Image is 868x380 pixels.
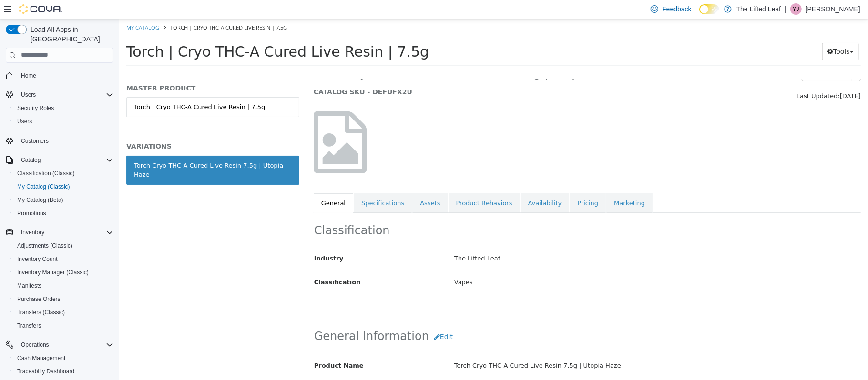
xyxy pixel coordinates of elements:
[17,227,113,238] span: Inventory
[7,24,310,41] span: Torch | Cryo THC-A Cured Live Resin | 7.5g
[13,181,113,192] span: My Catalog (Classic)
[17,368,74,375] span: Traceabilty Dashboard
[7,5,40,12] a: My Catalog
[13,320,45,331] a: Transfers
[21,72,36,80] span: Home
[17,104,54,112] span: Security Roles
[13,116,36,127] a: Users
[13,208,113,219] span: Promotions
[13,307,69,318] a: Transfers (Classic)
[13,352,113,364] span: Cash Management
[13,320,113,331] span: Transfers
[662,4,691,14] span: Feedback
[10,207,117,220] button: Promotions
[7,123,180,131] h5: VARIATIONS
[401,174,450,194] a: Availability
[13,168,79,179] a: Classification (Classic)
[19,4,62,14] img: Cova
[328,339,748,355] div: Torch Cryo THC-A Cured Live Resin 7.5g | Utopia Haze
[7,78,180,98] a: Torch | Cryo THC-A Cured Live Resin | 7.5g
[13,116,113,127] span: Users
[13,240,113,251] span: Adjustments (Classic)
[310,309,339,327] button: Edit
[13,208,50,219] a: Promotions
[194,69,602,77] h5: CATALOG SKU - DEFUFX2U
[17,339,53,350] button: Operations
[21,229,44,236] span: Inventory
[17,295,61,303] span: Purchase Orders
[13,194,113,206] span: My Catalog (Beta)
[17,354,65,362] span: Cash Management
[17,135,52,147] a: Customers
[10,167,117,180] button: Classification (Classic)
[13,267,113,278] span: Inventory Manager (Classic)
[13,307,113,318] span: Transfers (Classic)
[10,252,117,266] button: Inventory Count
[13,280,45,291] a: Manifests
[10,266,117,279] button: Inventory Manager (Classic)
[2,153,117,167] button: Catalog
[13,267,92,278] a: Inventory Manager (Classic)
[17,70,40,81] a: Home
[790,3,802,15] div: Yajaira Jones
[10,115,117,128] button: Users
[17,118,32,125] span: Users
[17,242,72,250] span: Adjustments (Classic)
[10,292,117,306] button: Purchase Orders
[10,351,117,365] button: Cash Management
[703,24,740,41] button: Tools
[721,73,742,80] span: [DATE]
[51,5,168,12] span: Torch | Cryo THC-A Cured Live Resin | 7.5g
[17,282,41,290] span: Manifests
[21,156,41,164] span: Catalog
[17,322,41,330] span: Transfers
[2,69,117,82] button: Home
[2,226,117,239] button: Inventory
[17,269,89,276] span: Inventory Manager (Classic)
[10,180,117,193] button: My Catalog (Classic)
[195,236,225,243] span: Industry
[328,255,748,272] div: Vapes
[17,70,113,81] span: Home
[450,174,487,194] a: Pricing
[10,239,117,252] button: Adjustments (Classic)
[195,260,242,267] span: Classification
[13,293,113,305] span: Purchase Orders
[793,3,799,15] span: YJ
[329,174,401,194] a: Product Behaviors
[10,193,117,207] button: My Catalog (Beta)
[487,174,533,194] a: Marketing
[17,154,113,166] span: Catalog
[17,227,48,238] button: Inventory
[15,142,173,160] div: Torch Cryo THC-A Cured Live Resin 7.5g | Utopia Haze
[10,306,117,319] button: Transfers (Classic)
[10,365,117,378] button: Traceabilty Dashboard
[7,65,180,73] h5: MASTER PRODUCT
[27,25,113,44] span: Load All Apps in [GEOGRAPHIC_DATA]
[17,154,44,166] button: Catalog
[13,352,69,364] a: Cash Management
[13,280,113,291] span: Manifests
[17,89,113,100] span: Users
[2,338,117,351] button: Operations
[13,366,78,377] a: Traceabilty Dashboard
[2,88,117,101] button: Users
[13,102,58,114] a: Security Roles
[13,181,74,192] a: My Catalog (Classic)
[10,279,117,292] button: Manifests
[785,3,786,15] p: |
[13,366,113,377] span: Traceabilty Dashboard
[13,102,113,114] span: Security Roles
[2,134,117,148] button: Customers
[17,339,113,350] span: Operations
[17,196,63,204] span: My Catalog (Beta)
[677,73,721,80] span: Last Updated:
[17,170,75,177] span: Classification (Classic)
[806,3,860,15] p: [PERSON_NAME]
[17,309,65,316] span: Transfers (Classic)
[328,231,748,248] div: The Lifted Leaf
[10,101,117,115] button: Security Roles
[13,240,76,251] a: Adjustments (Classic)
[699,4,719,14] input: Dark Mode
